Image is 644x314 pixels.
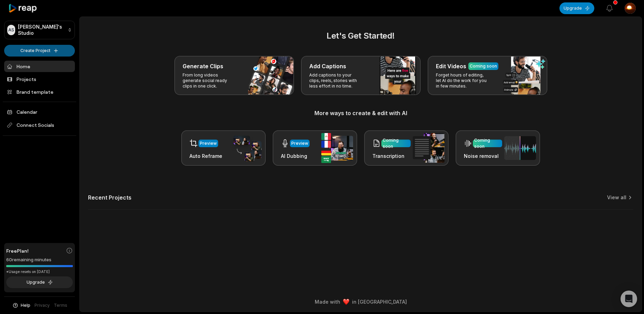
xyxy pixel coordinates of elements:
h3: Edit Videos [436,62,466,70]
img: heart emoji [343,299,349,305]
a: Calendar [4,106,75,118]
span: Connect Socials [4,119,75,131]
div: Open Intercom Messenger [621,291,637,307]
a: Terms [54,302,67,308]
a: Home [4,61,75,72]
div: Coming soon [474,137,501,150]
div: Coming soon [470,63,497,69]
a: Projects [4,73,75,85]
span: Help [21,302,30,308]
span: Free Plan! [6,247,29,254]
div: *Usage resets on [DATE] [6,269,73,274]
button: Create Project [4,45,75,57]
div: Coming soon [383,137,409,150]
div: AS [7,25,15,35]
h3: More ways to create & edit with AI [88,109,633,117]
a: Brand template [4,86,75,98]
div: Preview [291,140,308,146]
img: noise_removal.png [504,136,536,160]
h3: Add Captions [309,62,346,70]
a: Privacy [35,302,50,308]
h3: Transcription [372,152,411,160]
h3: Generate Clips [183,62,223,70]
h3: AI Dubbing [281,152,310,160]
h3: Noise removal [464,152,502,160]
button: Help [12,302,30,308]
h2: Recent Projects [88,194,131,201]
a: View all [607,194,626,201]
img: transcription.png [413,133,445,163]
div: 60 remaining minutes [6,256,73,263]
p: From long videos generate social ready clips in one click. [183,72,236,89]
div: Made with in [GEOGRAPHIC_DATA] [86,298,635,305]
button: Upgrade [559,2,594,14]
p: Add captions to your clips, reels, stories with less effort in no time. [309,72,363,89]
p: Forget hours of editing, let AI do the work for you in few minutes. [436,72,489,89]
img: auto_reframe.png [230,135,262,162]
h3: Auto Reframe [189,152,222,160]
img: ai_dubbing.png [321,133,353,163]
h2: Let's Get Started! [88,30,633,42]
div: Preview [200,140,217,146]
p: [PERSON_NAME]'s Studio [18,24,65,36]
button: Upgrade [6,276,73,288]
